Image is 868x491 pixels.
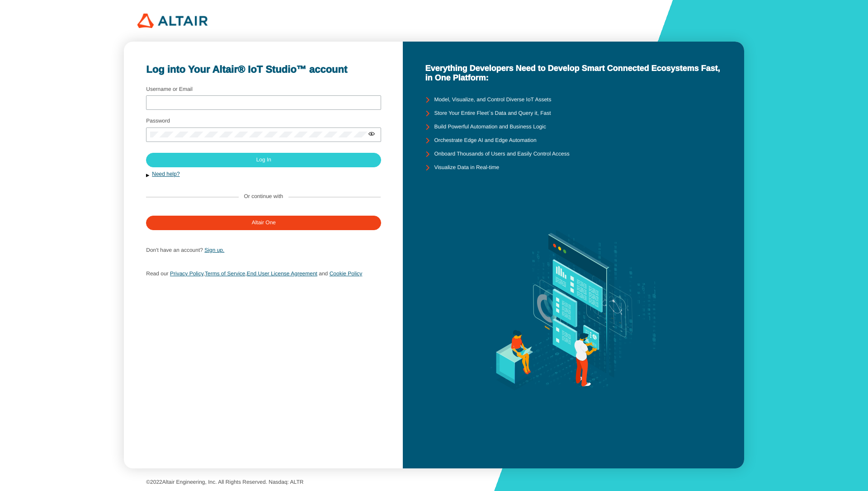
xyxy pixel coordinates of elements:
[434,165,499,171] unity-typography: Visualize Data in Real-time
[146,268,381,279] p: , ,
[146,247,203,253] span: Don't have an account?
[146,270,168,277] span: Read our
[170,270,203,277] a: Privacy Policy
[434,151,569,157] unity-typography: Onboard Thousands of Users and Easily Control Access
[330,270,363,277] a: Cookie Policy
[244,194,283,200] label: Or continue with
[434,97,551,103] unity-typography: Model, Visualize, and Control Diverse IoT Assets
[205,270,245,277] a: Terms of Service
[146,64,381,75] unity-typography: Log into Your Altair® IoT Studio™ account
[434,110,551,117] unity-typography: Store Your Entire Fleet`s Data and Query it, Fast
[137,14,208,28] img: 320px-Altair_logo.png
[146,479,722,486] p: © Altair Engineering, Inc. All Rights Reserved. Nasdaq: ALTR
[434,137,536,144] unity-typography: Orchestrate Edge AI and Edge Automation
[425,64,722,82] unity-typography: Everything Developers Need to Develop Smart Connected Ecosystems Fast, in One Platform:
[152,171,179,177] a: Need help?
[434,124,546,130] unity-typography: Build Powerful Automation and Business Logic
[150,479,162,485] span: 2022
[247,270,317,277] a: End User License Agreement
[146,118,170,124] label: Password
[146,171,381,179] button: Need help?
[146,86,193,92] label: Username or Email
[204,247,224,253] a: Sign up.
[477,175,670,446] img: background.svg
[319,270,328,277] span: and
